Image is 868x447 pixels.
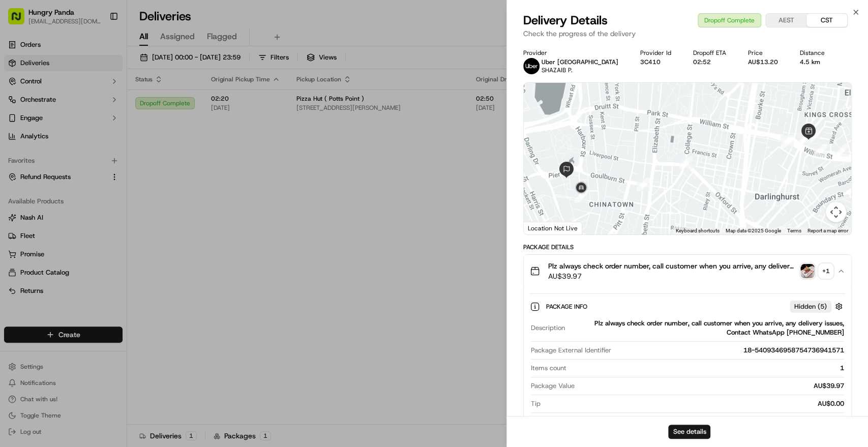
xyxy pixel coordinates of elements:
[524,222,582,234] div: Location Not Live
[548,271,796,281] span: AU$39.97
[542,58,618,66] p: Uber [GEOGRAPHIC_DATA]
[10,228,18,236] div: 📗
[34,158,37,166] span: •
[790,300,845,313] button: Hidden (5)
[637,178,650,191] div: 13
[819,264,833,278] div: + 1
[747,58,783,66] div: AU$13.20
[10,97,28,115] img: 1736555255976-a54dd68f-1ca7-489b-9aae-adbdc363a1c4
[523,28,852,39] p: Check the progress of the delivery
[46,97,167,107] div: Start new chat
[39,158,63,166] span: 9月17日
[10,132,68,140] div: Past conversations
[800,264,833,278] button: photo_proof_of_pickup image+1
[90,185,114,193] span: 8月27日
[693,58,732,66] div: 02:52
[524,287,851,444] div: Plz always check order number, call customer when you arrive, any delivery issues, Contact WhatsA...
[747,49,783,57] div: Price
[20,227,78,237] span: Knowledge Base
[676,227,720,234] button: Keyboard shortcuts
[814,144,827,157] div: 10
[101,252,123,260] span: Pylon
[826,202,846,222] button: Map camera controls
[835,143,849,157] div: 2
[571,364,844,373] div: 1
[523,49,624,57] div: Provider
[615,346,844,355] div: 18-5409346958754736941571
[10,10,31,31] img: Nash
[679,156,693,169] div: 12
[569,319,844,337] div: Plz always check order number, call customer when you arrive, any delivery issues, Contact WhatsA...
[96,227,163,237] span: API Documentation
[807,130,820,143] div: 8
[10,41,185,57] p: Welcome 👋
[799,58,830,66] div: 4.5 km
[575,190,588,203] div: 14
[787,228,801,233] a: Terms (opens in new tab)
[807,228,848,233] a: Report a map error
[640,49,677,57] div: Provider Id
[84,185,88,193] span: •
[158,130,185,142] button: See all
[531,323,565,333] span: Description
[542,66,573,74] span: SHAZAIB P.
[20,186,28,194] img: 1736555255976-a54dd68f-1ca7-489b-9aae-adbdc363a1c4
[523,12,608,28] span: Delivery Details
[545,399,844,408] div: AU$0.00
[579,381,844,391] div: AU$39.97
[32,185,82,193] span: [PERSON_NAME]
[531,346,611,355] span: Package External Identifier
[800,264,815,278] img: photo_proof_of_pickup image
[523,243,852,251] div: Package Details
[726,228,781,233] span: Map data ©2025 Google
[46,107,140,115] div: We're available if you need us!
[531,364,566,373] span: Items count
[531,399,541,408] span: Tip
[546,303,589,311] span: Package Info
[10,175,26,192] img: Asif Zaman Khan
[526,221,560,234] a: Open this area in Google Maps (opens a new window)
[523,58,540,74] img: uber-new-logo.jpeg
[693,49,732,57] div: Dropoff ETA
[531,381,575,391] span: Package Value
[794,302,827,311] span: Hidden ( 5 )
[640,58,661,66] button: 3C410
[766,14,806,27] button: AEST
[21,97,40,115] img: 1727276513143-84d647e1-66c0-4f92-a045-3c9f9f5dfd92
[82,223,167,242] a: 💻API Documentation
[668,425,710,439] button: See details
[72,252,123,260] a: Powered byPylon
[548,261,796,271] span: Plz always check order number, call customer when you arrive, any delivery issues, Contact WhatsA...
[806,14,847,27] button: CST
[524,255,851,287] button: Plz always check order number, call customer when you arrive, any delivery issues, Contact WhatsA...
[26,66,183,76] input: Got a question? Start typing here...
[173,100,185,112] button: Start new chat
[799,49,830,57] div: Distance
[526,221,560,234] img: Google
[6,223,82,242] a: 📗Knowledge Base
[86,228,94,236] div: 💻
[781,135,794,148] div: 11
[798,132,811,145] div: 9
